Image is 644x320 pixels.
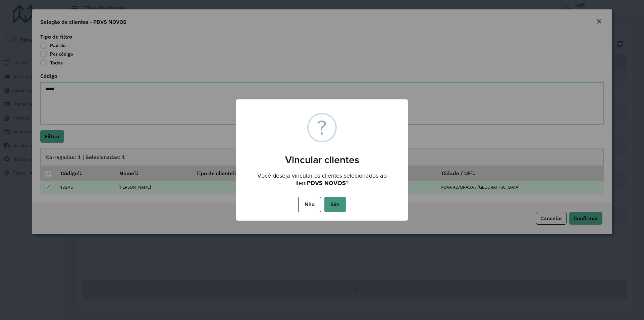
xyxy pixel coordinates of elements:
button: Sim [324,197,346,212]
button: Não [298,197,321,212]
div: Você deseja vincular os clientes selecionados ao item ? [236,166,408,188]
strong: PDVS NOVOS [307,180,346,186]
h2: Vincular clientes [236,146,408,166]
div: ? [317,114,327,141]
